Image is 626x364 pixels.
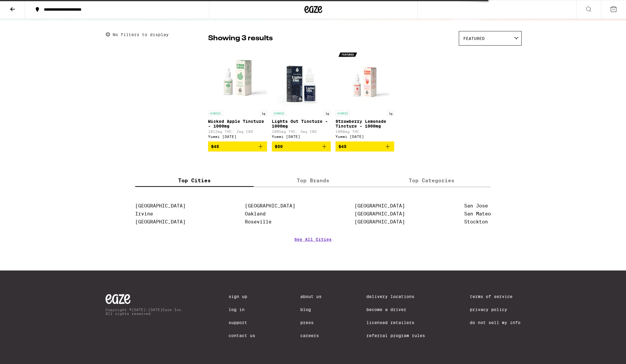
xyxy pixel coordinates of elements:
[254,174,372,187] label: Top Brands
[470,320,520,325] a: Do Not Sell My Info
[135,174,254,187] label: Top Cities
[354,211,405,217] a: [GEOGRAPHIC_DATA]
[135,211,153,217] a: Irvine
[354,219,405,225] a: [GEOGRAPHIC_DATA]
[208,49,267,108] img: Yummi Karma - Wicked Apple Tincture - 1000mg
[229,320,255,325] a: Support
[336,49,395,108] img: Yummi Karma - Strawberry Lemonade Tincture - 1000mg
[372,174,491,187] label: Top Categories
[208,33,273,44] p: Showing 3 results
[300,320,322,325] a: Press
[208,135,267,138] div: Yummi [DATE]
[211,144,219,149] span: $45
[272,49,331,141] a: Open page for Lights Out Tincture - 1000mg from Yummi Karma
[470,294,520,299] a: Terms of Service
[106,308,184,315] p: Copyright © [DATE]-[DATE] Eaze Inc. All rights reserved.
[338,144,346,149] span: $45
[366,333,425,338] a: Referral Program Rules
[300,333,322,338] a: Careers
[113,32,169,37] p: No filters to display
[272,49,331,108] img: Yummi Karma - Lights Out Tincture - 1000mg
[336,130,395,133] p: 1000mg THC
[272,111,286,116] p: HYBRID
[366,307,425,312] a: Become a Driver
[324,111,331,116] p: 1g
[336,135,395,138] div: Yummi [DATE]
[300,307,322,312] a: Blog
[135,203,186,209] a: [GEOGRAPHIC_DATA]
[366,294,425,299] a: Delivery Locations
[336,141,395,152] button: Add to bag
[208,49,267,141] a: Open page for Wicked Apple Tincture - 1000mg from Yummi Karma
[272,130,331,133] p: 1005mg THC: 3mg CBD
[272,141,331,152] button: Add to bag
[354,203,405,209] a: [GEOGRAPHIC_DATA]
[245,211,266,217] a: Oakland
[336,111,350,116] p: HYBRID
[272,135,331,138] div: Yummi [DATE]
[229,294,255,299] a: Sign Up
[464,211,491,217] a: San Mateo
[463,36,485,41] span: Featured
[366,320,425,325] a: Licensed Retailers
[300,294,322,299] a: About Us
[208,130,267,133] p: 1012mg THC: 2mg CBD
[294,237,332,259] a: See All Cities
[229,307,255,312] a: Log In
[208,141,267,152] button: Add to bag
[464,203,488,209] a: San Jose
[208,111,222,116] p: HYBRID
[245,203,295,209] a: [GEOGRAPHIC_DATA]
[275,144,283,149] span: $50
[336,119,395,128] p: Strawberry Lemonade Tincture - 1000mg
[135,219,186,225] a: [GEOGRAPHIC_DATA]
[464,219,488,225] a: Stockton
[336,49,395,141] a: Open page for Strawberry Lemonade Tincture - 1000mg from Yummi Karma
[135,174,491,187] div: tabs
[260,111,267,116] p: 1g
[229,333,255,338] a: Contact Us
[272,119,331,128] p: Lights Out Tincture - 1000mg
[4,4,43,9] span: Hi. Need any help?
[208,119,267,128] p: Wicked Apple Tincture - 1000mg
[387,111,394,116] p: 1g
[470,307,520,312] a: Privacy Policy
[245,219,272,225] a: Roseville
